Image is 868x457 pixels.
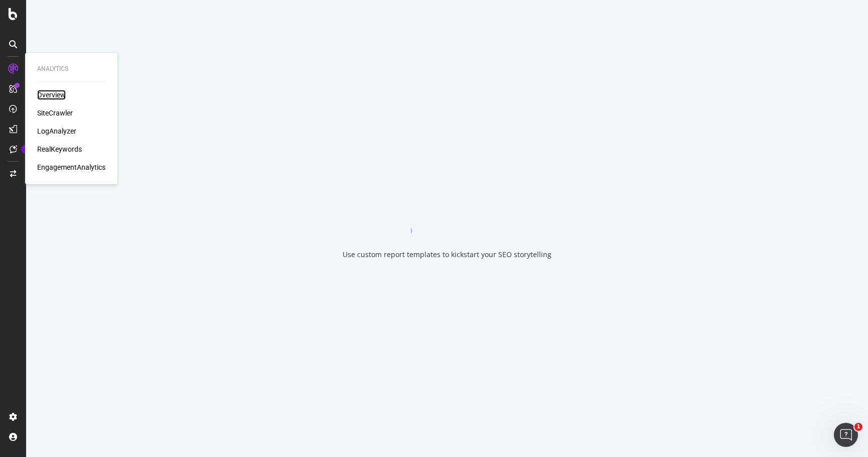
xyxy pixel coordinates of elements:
[37,108,73,118] a: SiteCrawler
[343,250,552,260] div: Use custom report templates to kickstart your SEO storytelling
[37,90,66,100] a: Overview
[21,145,30,154] div: Tooltip anchor
[854,423,862,431] span: 1
[37,144,82,154] a: RealKeywords
[37,65,105,73] div: Analytics
[834,423,858,447] iframe: Intercom live chat
[37,126,76,136] a: LogAnalyzer
[411,197,483,234] div: animation
[37,162,105,172] a: EngagementAnalytics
